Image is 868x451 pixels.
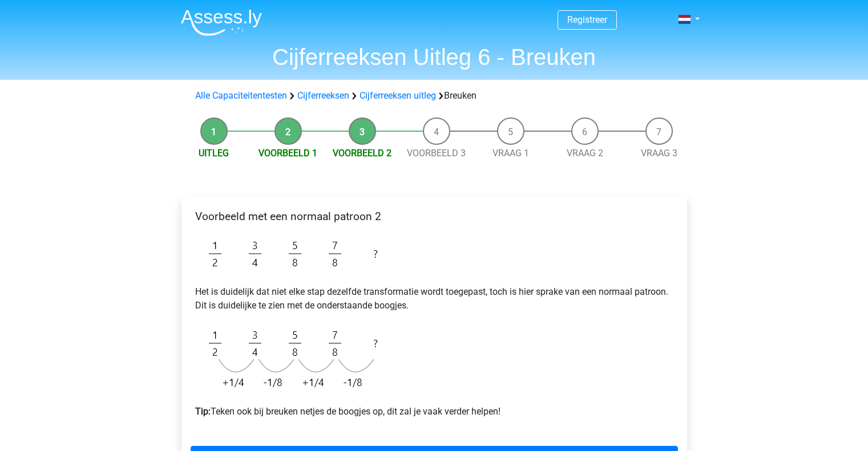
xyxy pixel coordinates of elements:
[181,9,262,36] img: Assessly
[492,148,529,159] a: Vraag 1
[195,285,673,312] p: Het is duidelijk dat niet elke stap dezelfde transformatie wordt toegepast, toch is hier sprake v...
[195,406,211,417] b: Tip:
[407,148,466,159] a: Voorbeeld 3
[333,148,391,159] a: Voorbeeld 2
[195,322,395,396] img: Fractions_example_2_1.png
[195,90,287,101] a: Alle Capaciteitentesten
[195,232,395,276] img: Fractions_example_2.png
[199,148,229,159] a: Uitleg
[191,89,678,103] div: Breuken
[360,90,436,101] a: Cijferreeksen uitleg
[195,405,673,419] p: Teken ook bij breuken netjes de boogjes op, dit zal je vaak verder helpen!
[297,90,349,101] a: Cijferreeksen
[567,148,603,159] a: Vraag 2
[195,210,673,223] h4: Voorbeeld met een normaal patroon 2
[259,148,317,159] a: Voorbeeld 1
[567,14,607,25] a: Registreer
[641,148,677,159] a: Vraag 3
[172,43,697,71] h1: Cijferreeksen Uitleg 6 - Breuken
